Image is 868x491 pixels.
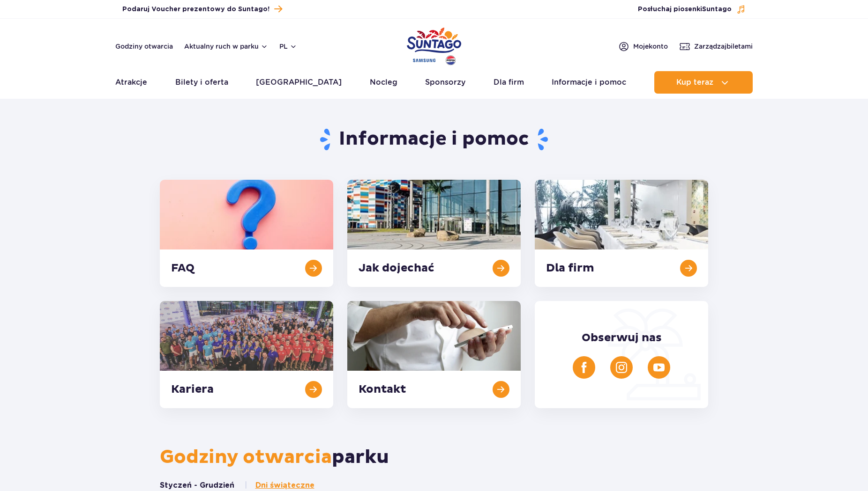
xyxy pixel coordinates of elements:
a: Sponsorzy [425,71,465,94]
span: Dni świąteczne [255,480,314,491]
button: Posłuchaj piosenkiSuntago [638,5,746,14]
span: Godziny otwarcia [160,446,332,469]
img: Instagram [616,362,627,373]
button: Styczeń - Grudzień [160,480,234,491]
button: Aktualny ruch w parku [184,43,268,50]
h1: Informacje i pomoc [160,127,709,152]
button: Kup teraz [654,71,753,94]
a: Zarządzajbiletami [679,41,753,52]
span: Suntago [702,6,732,13]
a: [GEOGRAPHIC_DATA] [256,71,342,94]
img: Facebook [578,362,590,373]
button: pl [279,42,297,51]
span: Obserwuj nas [582,331,662,345]
a: Bilety i oferta [175,71,228,94]
h2: parku [160,446,709,469]
span: Posłuchaj piosenki [638,5,732,14]
span: Moje konto [633,42,668,51]
a: Park of Poland [407,23,461,66]
a: Nocleg [370,71,397,94]
a: Informacje i pomoc [552,71,626,94]
span: Zarządzaj biletami [694,42,753,51]
a: Dla firm [494,71,524,94]
button: Dni świąteczne [245,480,314,491]
a: Mojekonto [618,41,668,52]
a: Atrakcje [115,71,147,94]
a: Godziny otwarcia [115,42,173,51]
a: Podaruj Voucher prezentowy do Suntago! [122,3,282,15]
img: YouTube [653,362,665,373]
span: Podaruj Voucher prezentowy do Suntago! [122,5,269,14]
span: Kup teraz [676,78,713,87]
